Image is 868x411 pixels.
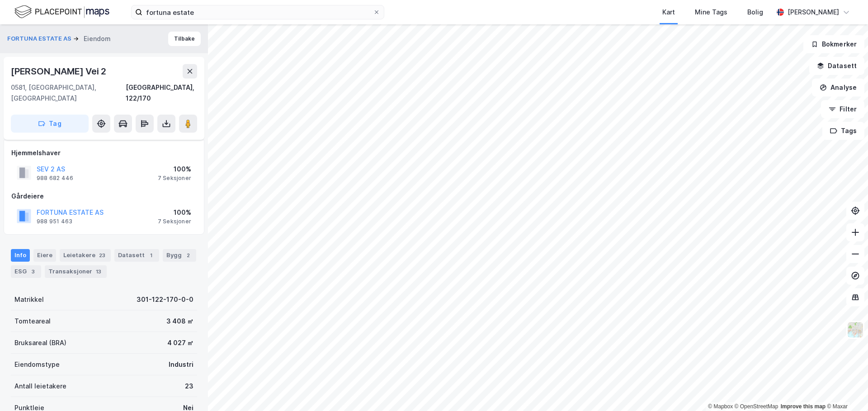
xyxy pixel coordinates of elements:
[158,218,191,225] div: 7 Seksjoner
[11,115,89,133] button: Tag
[84,33,111,44] div: Eiendom
[14,4,109,20] img: logo.f888ab2527a4732fd821a326f86c7f29.svg
[803,35,864,53] button: Bokmerker
[14,337,66,348] div: Bruksareal (BRA)
[142,5,373,19] input: Søk på adresse, matrikkel, gårdeiere, leietakere eller personer
[167,337,193,348] div: 4 027 ㎡
[158,164,191,175] div: 100%
[60,249,111,262] div: Leietakere
[45,265,107,278] div: Transaksjoner
[695,7,727,18] div: Mine Tags
[37,218,72,225] div: 988 951 463
[823,368,868,411] div: Kontrollprogram for chat
[735,403,778,410] a: OpenStreetMap
[11,249,30,262] div: Info
[37,175,73,182] div: 988 682 446
[11,265,41,278] div: ESG
[662,7,675,18] div: Kart
[11,191,197,202] div: Gårdeiere
[788,7,839,18] div: [PERSON_NAME]
[822,122,864,140] button: Tags
[809,57,864,75] button: Datasett
[114,249,159,262] div: Datasett
[185,381,193,392] div: 23
[169,359,193,370] div: Industri
[146,251,156,260] div: 1
[847,321,864,338] img: Z
[812,79,864,97] button: Analyse
[163,249,196,262] div: Bygg
[708,403,733,410] a: Mapbox
[781,403,826,410] a: Improve this map
[158,207,191,218] div: 100%
[14,316,51,327] div: Tomteareal
[97,251,107,260] div: 23
[33,249,56,262] div: Eiere
[94,267,103,276] div: 13
[28,267,38,276] div: 3
[821,100,864,118] button: Filter
[747,7,763,18] div: Bolig
[137,294,193,305] div: 301-122-170-0-0
[166,316,193,327] div: 3 408 ㎡
[14,359,60,370] div: Eiendomstype
[7,34,73,43] button: FORTUNA ESTATE AS
[168,32,201,46] button: Tilbake
[184,251,193,260] div: 2
[126,82,197,104] div: [GEOGRAPHIC_DATA], 122/170
[14,381,66,392] div: Antall leietakere
[11,64,108,79] div: [PERSON_NAME] Vei 2
[11,82,126,104] div: 0581, [GEOGRAPHIC_DATA], [GEOGRAPHIC_DATA]
[14,294,44,305] div: Matrikkel
[11,148,197,158] div: Hjemmelshaver
[158,175,191,182] div: 7 Seksjoner
[823,368,868,411] iframe: Chat Widget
